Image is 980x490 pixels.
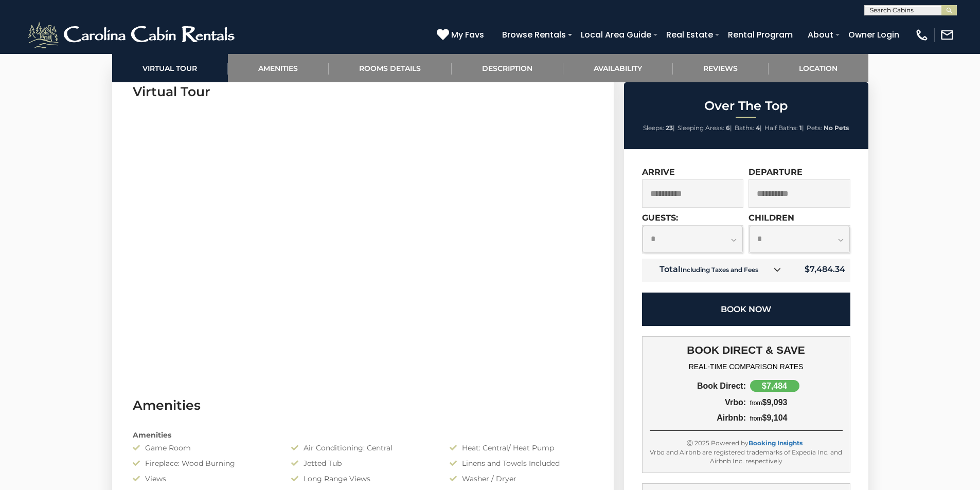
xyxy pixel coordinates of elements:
[650,382,746,391] div: Book Direct:
[125,430,601,440] div: Amenities
[769,54,868,82] a: Location
[26,20,239,50] img: White-1-2.png
[764,121,804,135] li: |
[666,124,673,132] strong: 23
[283,458,442,468] div: Jetted Tub
[746,398,843,407] div: $9,093
[749,167,803,177] label: Departure
[283,443,442,453] div: Air Conditioning: Central
[735,124,754,132] span: Baths:
[133,83,593,101] h3: Virtual Tour
[750,415,762,422] span: from
[576,26,656,44] a: Local Area Guide
[940,28,954,42] img: mail-regular-white.png
[650,344,843,356] h3: BOOK DIRECT & SAVE
[125,443,283,453] div: Game Room
[451,28,484,41] span: My Favs
[750,400,762,407] span: from
[627,99,866,113] h2: Over The Top
[807,124,822,132] span: Pets:
[650,448,843,465] div: Vrbo and Airbnb are registered trademarks of Expedia Inc. and Airbnb Inc. respectively
[681,266,758,274] small: Including Taxes and Fees
[112,54,228,82] a: Virtual Tour
[661,26,718,44] a: Real Estate
[650,413,746,423] div: Airbnb:
[437,28,487,42] a: My Favs
[563,54,673,82] a: Availability
[749,439,803,447] a: Booking Insights
[125,458,283,468] div: Fireplace: Wood Burning
[746,413,843,423] div: $9,104
[915,28,929,42] img: phone-regular-white.png
[749,213,794,223] label: Children
[642,213,678,223] label: Guests:
[228,54,329,82] a: Amenities
[283,474,442,484] div: Long Range Views
[650,439,843,447] div: Ⓒ 2025 Powered by
[673,54,769,82] a: Reviews
[133,396,593,414] h3: Amenities
[642,167,675,177] label: Arrive
[678,121,732,135] li: |
[442,474,600,484] div: Washer / Dryer
[735,121,762,135] li: |
[764,124,798,132] span: Half Baths:
[329,54,452,82] a: Rooms Details
[442,443,600,453] div: Heat: Central/ Heat Pump
[789,259,850,282] td: $7,484.34
[452,54,563,82] a: Description
[756,124,760,132] strong: 4
[642,259,789,282] td: Total
[643,124,664,132] span: Sleeps:
[642,293,850,326] button: Book Now
[726,124,730,132] strong: 6
[803,26,839,44] a: About
[497,26,571,44] a: Browse Rentals
[723,26,798,44] a: Rental Program
[442,458,600,468] div: Linens and Towels Included
[643,121,675,135] li: |
[650,398,746,407] div: Vrbo:
[843,26,904,44] a: Owner Login
[799,124,802,132] strong: 1
[824,124,849,132] strong: No Pets
[650,362,843,371] h4: REAL-TIME COMPARISON RATES
[750,380,799,392] div: $7,484
[125,474,283,484] div: Views
[678,124,724,132] span: Sleeping Areas:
